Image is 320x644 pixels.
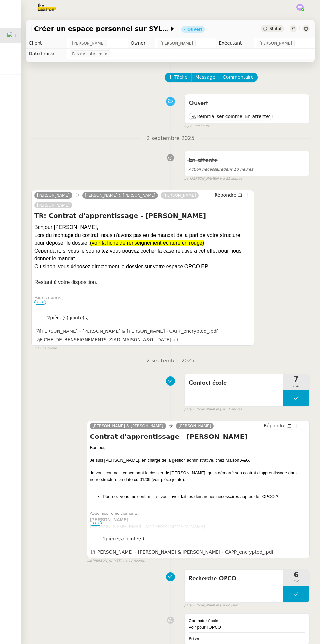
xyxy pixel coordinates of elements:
[42,314,93,322] span: 2
[283,383,309,389] span: min
[34,294,251,302] div: Bien à vous,
[296,4,304,11] img: svg
[91,548,273,556] div: [PERSON_NAME] - [PERSON_NAME] & [PERSON_NAME] - CAPP_encrypted_.pdf
[72,40,105,47] span: [PERSON_NAME]
[264,422,286,429] span: Répondre
[184,176,190,182] span: par
[82,192,158,198] a: [PERSON_NAME] & [PERSON_NAME]
[189,100,208,106] span: Ouvert
[197,113,242,120] span: Réinitialiser comme
[90,521,102,526] span: •••
[141,357,200,365] span: 2 septembre 2025
[26,49,67,59] td: Date limite
[128,38,155,49] td: Owner
[184,176,242,182] small: [PERSON_NAME]
[216,38,254,49] td: Exécutant
[160,40,193,47] span: [PERSON_NAME]
[31,346,57,351] span: il y a une heure
[217,176,242,182] span: il y a 21 heures
[34,278,251,286] div: Restant à votre disposition.
[26,38,67,49] td: Client
[189,574,279,584] span: Recherche OPCO
[90,423,166,429] a: [PERSON_NAME] & [PERSON_NAME]
[90,432,307,441] h4: Contrat d'apprentissage - [PERSON_NAME]
[189,167,253,172] span: dans 18 heures
[34,231,251,247] div: Lors du montage du contrat, nous n'avons pas eu de mandat de la part de votre structure pour dépo...
[174,73,188,81] span: Tâche
[34,25,169,32] span: Créer un espace personnel sur SYLAé
[184,603,237,608] small: [PERSON_NAME]
[7,31,16,40] img: users%2FfjlNmCTkLiVoA3HQjY3GA5JXGxb2%2Favatar%2Fstarofservice_97480retdsc0392.png
[35,328,218,335] div: [PERSON_NAME] - [PERSON_NAME] & [PERSON_NAME] - CAPP_encrypted_.pdf
[189,624,305,631] div: Voir pour l'OPCO
[269,26,281,31] span: Statut
[50,315,88,320] span: pièce(s) jointe(s)
[283,375,309,383] span: 7
[189,618,305,624] div: Contacter école
[87,558,92,564] span: par
[106,536,144,541] span: pièce(s) jointe(s)
[90,510,307,517] div: Avec mes remerciements,
[189,378,279,388] span: Contact école
[141,134,200,143] span: 2 septembre 2025
[72,51,107,57] span: Pas de date limite
[103,493,307,500] li: Pourriez-vous me confirmer si vous avez fait les démarches nécessaires auprès de l'OPCO ?
[283,579,309,584] span: min
[219,73,258,82] button: Commentaire
[184,407,242,412] small: [PERSON_NAME]
[34,192,72,198] a: [PERSON_NAME]
[165,73,192,82] button: Tâche
[90,444,307,451] div: Bonjour,
[212,192,245,199] button: Répondre
[98,535,149,543] span: 1
[161,192,199,198] a: [PERSON_NAME]
[34,300,46,305] span: •••
[223,73,254,81] span: Commentaire
[90,524,205,529] a: [PERSON_NAME][EMAIL_ADDRESS][DOMAIN_NAME]
[259,40,292,47] span: [PERSON_NAME]
[184,123,210,129] span: il y a une heure
[242,113,270,120] span: ' En attente'
[90,240,204,246] span: (voir la fiche de renseignement écriture en rouge)
[189,167,223,172] span: Action nécessaire
[184,407,190,412] span: par
[34,247,251,263] div: Cependant, si vous le souhaitez vous pouvez cocher la case relative à cet effet pour nous donner ...
[217,603,237,608] span: il y a un jour
[215,192,236,198] span: Répondre
[189,157,217,163] span: En attente
[189,113,273,120] button: Réinitialiser comme' En attente'
[195,73,215,81] span: Message
[217,407,242,412] span: il y a 21 heures
[189,636,199,641] b: Privé
[34,263,251,270] div: Ou sinon, vous déposez directement le dossier sur votre espace OPCO EP.
[176,423,214,429] a: [PERSON_NAME]
[262,422,294,429] button: Répondre
[187,27,202,31] div: Ouvert
[34,223,251,231] div: Bonjour [PERSON_NAME],
[191,73,219,82] button: Message
[34,202,72,208] a: [PERSON_NAME]
[34,211,251,220] h4: TR: Contrat d'apprentissage - [PERSON_NAME]
[283,571,309,579] span: 6
[35,336,180,344] div: FICHE_DE_RENSEIGNEMENTS_ZIAD_MAISON_A&G_[DATE].pdf
[120,558,145,564] span: il y a 21 heures
[90,516,205,523] td: [PERSON_NAME]
[90,470,307,483] div: Je vous contacte concernant le dossier de [PERSON_NAME], qui a démarré son contrat d'apprentissag...
[87,558,145,564] small: [PERSON_NAME]
[184,603,190,608] span: par
[90,457,307,464] div: Je suis [PERSON_NAME], en charge de la gestion administrative, chez Maison A&G.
